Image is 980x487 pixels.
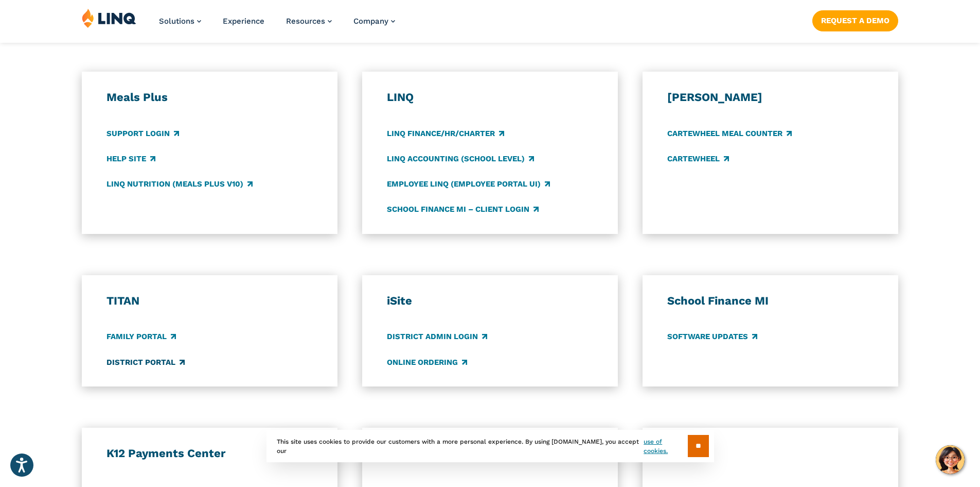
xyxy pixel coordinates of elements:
[387,294,594,308] h3: iSite
[106,153,155,164] a: Help Site
[353,16,388,26] span: Company
[667,331,757,343] a: Software Updates
[812,10,898,31] a: Request a Demo
[106,128,179,139] a: Support Login
[106,90,313,105] h3: Meals Plus
[286,16,332,26] a: Resources
[667,128,792,139] a: CARTEWHEEL Meal Counter
[266,430,714,462] div: This site uses cookies to provide our customers with a more personal experience. By using [DOMAIN...
[159,8,395,42] nav: Primary Navigation
[106,294,313,308] h3: TITAN
[387,128,504,139] a: LINQ Finance/HR/Charter
[159,16,194,26] span: Solutions
[387,357,467,368] a: Online Ordering
[106,178,253,190] a: LINQ Nutrition (Meals Plus v10)
[667,90,874,105] h3: [PERSON_NAME]
[223,16,264,26] a: Experience
[106,331,176,343] a: Family Portal
[106,357,185,368] a: District Portal
[387,90,594,105] h3: LINQ
[353,16,395,26] a: Company
[286,16,325,26] span: Resources
[812,8,898,31] nav: Button Navigation
[387,178,550,190] a: Employee LINQ (Employee Portal UI)
[387,153,534,164] a: LINQ Accounting (school level)
[667,153,729,164] a: CARTEWHEEL
[936,445,965,474] button: Hello, have a question? Let’s chat.
[387,204,539,215] a: School Finance MI – Client Login
[387,331,487,343] a: District Admin Login
[644,437,687,456] a: use of cookies.
[667,294,874,308] h3: School Finance MI
[82,8,136,28] img: LINQ | K‑12 Software
[159,16,201,26] a: Solutions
